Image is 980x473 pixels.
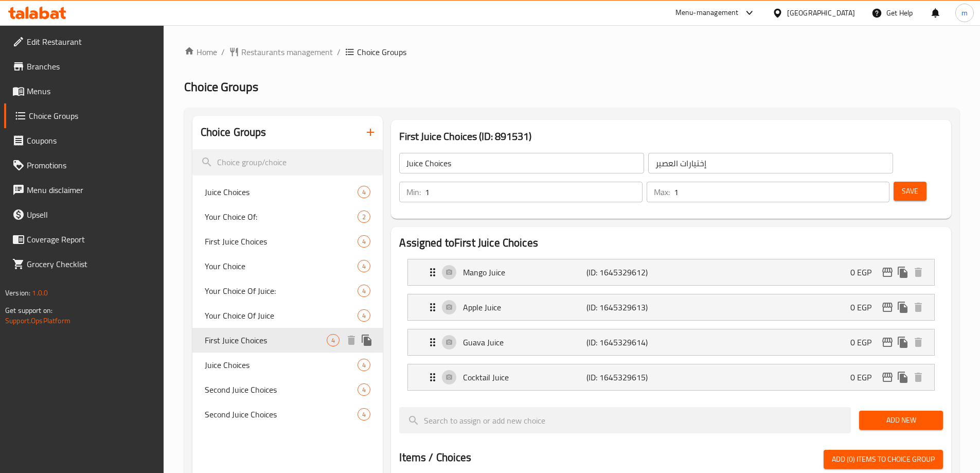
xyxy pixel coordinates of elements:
[463,336,586,348] p: Guava Juice
[4,178,164,202] a: Menu disclaimer
[358,212,370,222] span: 2
[880,300,895,315] button: edit
[192,278,383,303] div: Your Choice Of Juice:4
[911,335,926,350] button: delete
[911,300,926,315] button: delete
[358,408,370,421] div: Choices
[358,187,370,197] span: 4
[4,29,164,54] a: Edit Restaurant
[337,46,341,58] li: /
[895,370,911,385] button: duplicate
[824,450,943,469] button: Add (0) items to choice group
[358,260,370,272] div: Choices
[358,410,370,419] span: 4
[675,7,739,19] div: Menu-management
[358,286,370,296] span: 4
[192,204,383,229] div: Your Choice Of:2
[654,186,670,198] p: Max:
[4,128,164,153] a: Coupons
[192,229,383,254] div: First Juice Choices4
[221,46,225,58] li: /
[586,336,669,348] p: (ID: 1645329614)
[5,314,70,327] a: Support.OpsPlatform
[902,185,918,198] span: Save
[408,329,934,355] div: Expand
[850,371,880,383] p: 0 EGP
[358,359,370,371] div: Choices
[32,286,48,300] span: 1.0.0
[241,46,333,58] span: Restaurants management
[895,300,911,315] button: duplicate
[358,237,370,247] span: 4
[880,335,895,350] button: edit
[205,334,327,346] span: First Juice Choices
[358,311,370,321] span: 4
[192,180,383,204] div: Juice Choices4
[4,227,164,252] a: Coverage Report
[787,7,855,19] div: [GEOGRAPHIC_DATA]
[4,103,164,128] a: Choice Groups
[358,186,370,198] div: Choices
[27,208,155,221] span: Upsell
[184,75,258,98] span: Choice Groups
[880,370,895,385] button: edit
[184,46,217,58] a: Home
[358,309,370,322] div: Choices
[850,336,880,348] p: 0 EGP
[399,325,943,360] li: Expand
[358,385,370,395] span: 4
[911,370,926,385] button: delete
[205,186,358,198] span: Juice Choices
[192,149,383,176] input: search
[5,286,30,300] span: Version:
[229,46,333,58] a: Restaurants management
[463,266,586,278] p: Mango Juice
[463,301,586,313] p: Apple Juice
[399,407,851,433] input: search
[406,186,421,198] p: Min:
[327,336,339,345] span: 4
[358,211,370,223] div: Choices
[205,408,358,421] span: Second Juice Choices
[357,46,406,58] span: Choice Groups
[359,332,375,348] button: duplicate
[205,383,358,396] span: Second Juice Choices
[358,383,370,396] div: Choices
[358,261,370,271] span: 4
[205,285,358,297] span: Your Choice Of Juice:
[399,235,943,251] h2: Assigned to First Juice Choices
[586,371,669,383] p: (ID: 1645329615)
[399,290,943,325] li: Expand
[205,309,358,322] span: Your Choice Of Juice
[27,233,155,246] span: Coverage Report
[408,364,934,390] div: Expand
[344,332,359,348] button: delete
[867,414,935,427] span: Add New
[205,359,358,371] span: Juice Choices
[4,153,164,178] a: Promotions
[201,125,266,140] h2: Choice Groups
[399,450,471,465] h2: Items / Choices
[399,360,943,395] li: Expand
[859,411,943,430] button: Add New
[880,265,895,280] button: edit
[192,402,383,427] div: Second Juice Choices4
[27,60,155,73] span: Branches
[205,260,358,272] span: Your Choice
[895,335,911,350] button: duplicate
[895,265,911,280] button: duplicate
[192,353,383,377] div: Juice Choices4
[29,110,155,122] span: Choice Groups
[4,79,164,103] a: Menus
[27,159,155,171] span: Promotions
[27,258,155,270] span: Grocery Checklist
[358,360,370,370] span: 4
[327,334,340,346] div: Choices
[850,301,880,313] p: 0 EGP
[358,235,370,248] div: Choices
[5,304,52,317] span: Get support on:
[850,266,880,278] p: 0 EGP
[4,252,164,276] a: Grocery Checklist
[586,266,669,278] p: (ID: 1645329612)
[399,128,943,145] h3: First Juice Choices (ID: 891531)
